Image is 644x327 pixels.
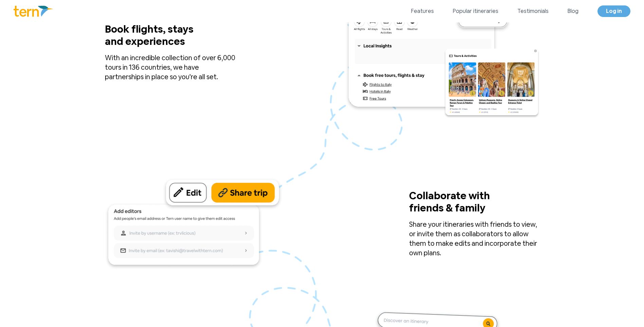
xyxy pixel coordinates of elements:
[105,178,282,270] img: itinerary_collaborate.91660acd.svg
[409,190,518,220] p: Collaborate with friends & family
[453,7,498,15] a: Popular itineraries
[105,23,214,53] p: Book flights, stays and experiences
[409,220,539,258] p: Share your itineraries with friends to view, or invite them as collaborators to allow them to mak...
[606,7,622,15] span: Log in
[517,7,549,15] a: Testimonials
[568,7,578,15] a: Blog
[105,53,235,82] p: With an incredible collection of over 6,000 tours in 136 countries, we have partnerships in place...
[411,7,434,15] a: Features
[14,6,53,17] img: Logo
[597,5,630,17] a: Log in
